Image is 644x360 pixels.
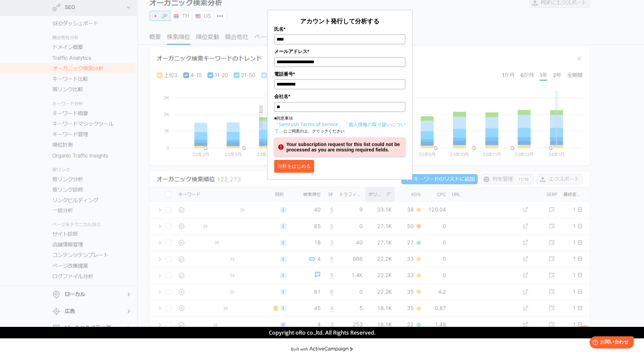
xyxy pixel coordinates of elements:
div: Your subscription request for this list could not be processed as you are missing required fields. [274,138,405,157]
a: 「個人情報の取り扱いについて」 [274,121,405,134]
div: Built with [291,346,308,352]
span: Copyright oRo co.,ltd. All Rights Reserved. [269,329,376,336]
label: メールアドレス* [274,48,405,55]
button: 分析をはじめる [274,160,314,173]
label: 電話番号* [274,70,405,78]
span: アカウント発行して分析する [300,17,379,25]
p: ■同意事項 にご同意の上、クリックください [274,115,405,134]
a: 「Semrush Terms of Service」 [274,121,343,127]
iframe: Help widget launcher [584,334,637,353]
